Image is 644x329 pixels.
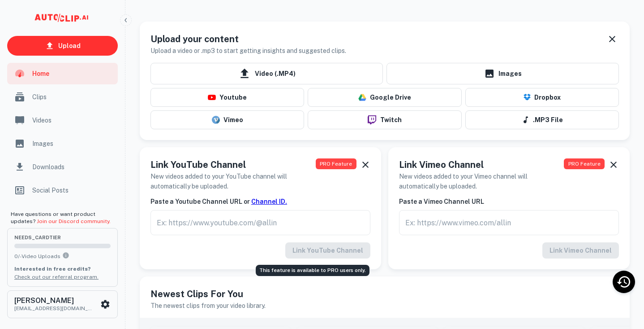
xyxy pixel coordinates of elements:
[208,95,216,100] img: youtube-logo.png
[399,171,564,191] h6: New videos added to your Vimeo channel will automatically be uploaded.
[150,210,370,235] input: Ex: https://www.youtube.com/@allin
[7,180,118,201] a: Social Posts
[613,271,635,293] div: Recent Activity
[32,185,112,195] span: Social Posts
[605,32,619,46] button: Dismiss
[7,110,118,131] a: Videos
[14,304,95,312] p: [EMAIL_ADDRESS][DOMAIN_NAME]
[32,92,112,102] span: Clips
[524,94,531,101] img: Dropbox Logo
[608,158,619,171] button: Dismiss
[14,265,111,273] p: Interested in free credits?
[62,252,69,259] svg: You can upload 0 videos per month on the needs_card tier. Upgrade to upload more.
[7,228,118,286] button: needs_cardTier0/-Video UploadsYou can upload 0 videos per month on the needs_card tier. Upgrade t...
[150,171,316,191] h6: New videos added to your YouTube channel will automatically be uploaded.
[11,211,111,224] span: Have questions or want product updates?
[150,88,304,107] button: Youtube
[37,218,111,224] a: Join our Discord community.
[7,63,118,84] a: Home
[251,198,287,205] a: Channel ID.
[358,93,366,101] img: drive-logo.png
[360,158,370,171] button: Dismiss
[564,158,605,169] span: This feature is available to PRO users only. Upgrade your plan now!
[399,210,619,235] div: This feature is available to PRO users only.
[7,36,118,56] a: Upload
[386,63,619,84] a: Images
[150,210,370,235] div: This feature is available to PRO users only.
[14,274,99,280] a: Check out our referral program.
[465,110,619,129] button: .MP3 File
[308,88,461,107] button: Google Drive
[7,86,118,108] a: Clips
[399,158,564,171] h5: Link Vimeo Channel
[212,116,220,124] img: vimeo-logo.svg
[150,158,316,171] h5: Link YouTube Channel
[32,162,112,172] span: Downloads
[150,197,370,206] h6: Paste a Youtube Channel URL or
[7,290,118,318] button: [PERSON_NAME][EMAIL_ADDRESS][DOMAIN_NAME]
[150,110,304,129] button: Vimeo
[256,265,369,276] div: This feature is available to PRO users only.
[14,252,111,260] p: 0 / - Video Uploads
[364,115,380,124] img: twitch-logo.png
[58,41,81,51] p: Upload
[399,210,619,235] input: Ex: https://www.vimeo.com/allin
[14,297,95,304] h6: [PERSON_NAME]
[150,287,619,301] h5: Newest Clips For You
[150,242,370,259] div: This feature is available to PRO users only.
[32,69,112,79] span: Home
[399,197,619,206] h6: Paste a Vimeo Channel URL
[32,139,112,149] span: Images
[316,158,356,169] span: This feature is available to PRO users only. Upgrade your plan now!
[7,133,118,154] a: Images
[7,156,118,178] a: Downloads
[32,115,112,125] span: Videos
[150,32,346,46] h5: Upload your content
[150,46,346,56] h6: Upload a video or .mp3 to start getting insights and suggested clips.
[308,110,461,129] button: Twitch
[399,242,619,259] div: This feature is available to PRO users only.
[465,88,619,107] button: Dropbox
[14,235,111,240] span: needs_card Tier
[150,63,383,84] span: Video (.MP4)
[150,301,619,311] h6: The newest clips from your video library.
